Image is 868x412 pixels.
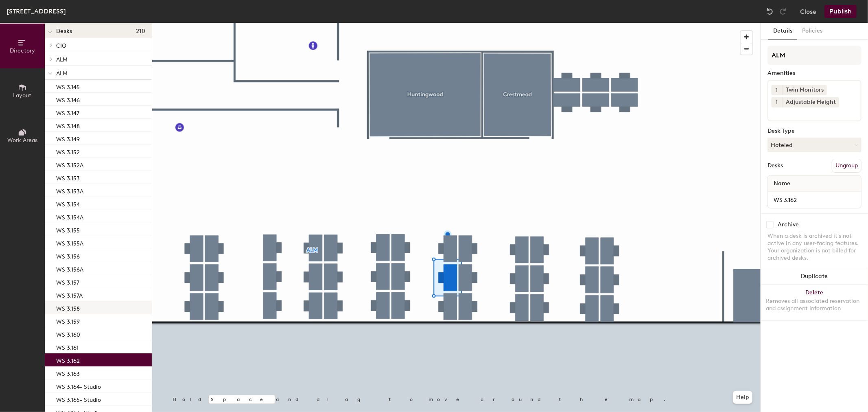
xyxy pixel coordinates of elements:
[56,42,66,49] span: CIO
[56,394,101,403] p: WS 3.165- Studio
[770,194,859,206] input: Unnamed desk
[761,268,868,285] button: Duplicate
[800,5,816,18] button: Close
[56,212,83,221] p: WS 3.154A
[56,264,83,273] p: WS 3.156A
[779,7,787,15] img: Redo
[10,47,35,54] span: Directory
[761,285,868,320] button: DeleteRemoves all associated reservation and assignment information
[56,81,80,91] p: WS 3.145
[782,85,827,95] div: Twin Monitors
[767,138,861,152] button: Hoteled
[733,391,752,404] button: Help
[770,176,794,191] span: Name
[56,355,80,364] p: WS 3.162
[56,303,80,312] p: WS 3.158
[56,381,101,390] p: WS 3.164- Studio
[778,221,799,228] div: Archive
[767,70,861,77] div: Amenities
[56,134,80,143] p: WS 3.149
[56,290,83,299] p: WS 3.157A
[56,329,80,338] p: WS 3.160
[7,137,37,144] span: Work Areas
[56,368,80,377] p: WS 3.163
[56,277,79,286] p: WS 3.157
[767,128,861,134] div: Desk Type
[56,238,83,247] p: WS 3.155A
[56,70,68,77] span: ALM
[772,97,782,107] button: 1
[56,199,80,208] p: WS 3.154
[56,94,80,104] p: WS 3.146
[767,162,783,169] div: Desks
[824,5,857,18] button: Publish
[136,28,145,35] span: 210
[56,316,80,325] p: WS 3.159
[56,186,83,195] p: WS 3.153A
[776,86,778,94] span: 1
[768,23,797,39] button: Details
[13,92,32,99] span: Layout
[766,7,774,15] img: Undo
[767,232,861,262] div: When a desk is archived it's not active in any user-facing features. Your organization is not bil...
[56,225,80,234] p: WS 3.155
[772,85,782,95] button: 1
[776,98,778,107] span: 1
[766,298,863,312] div: Removes all associated reservation and assignment information
[56,56,68,63] span: ALM
[56,173,80,182] p: WS 3.153
[56,160,83,169] p: WS 3.152A
[56,107,79,117] p: WS 3.147
[7,6,66,16] div: [STREET_ADDRESS]
[56,342,79,351] p: WS 3.161
[56,121,80,130] p: WS 3.148
[56,251,80,260] p: WS 3.156
[797,23,827,39] button: Policies
[56,28,72,35] span: Desks
[832,159,861,173] button: Ungroup
[782,97,839,107] div: Adjustable Height
[56,147,80,156] p: WS 3.152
